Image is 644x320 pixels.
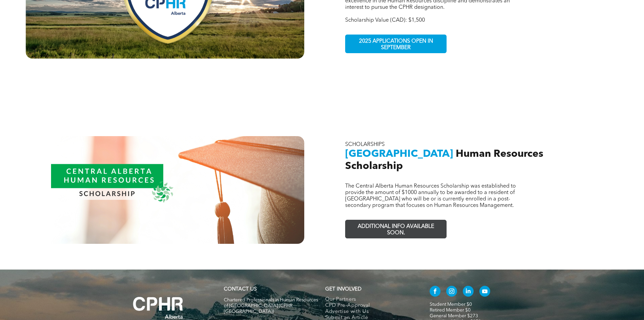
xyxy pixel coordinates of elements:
span: Scholarship Value (CAD): $1,500 [345,18,425,23]
span: The Central Alberta Human Resources Scholarship was established to provide the amount of $1000 an... [345,184,516,208]
span: GET INVOLVED [325,287,361,292]
a: Student Member $0 [430,302,472,307]
a: facebook [430,286,440,298]
a: Retired Member $0 [430,308,471,313]
a: Advertise with Us [325,309,415,315]
a: ADDITIONAL INFO AVAILABLE SOON. [345,220,447,238]
a: CONTACT US [224,287,257,292]
span: ADDITIONAL INFO AVAILABLE SOON. [347,220,445,240]
span: Chartered Professionals in Human Resources of [GEOGRAPHIC_DATA] (CPHR [GEOGRAPHIC_DATA]) [224,298,318,314]
a: linkedin [463,286,474,298]
a: instagram [446,286,457,298]
span: SCHOLARSHIPS [345,142,385,147]
a: General Member $273 [430,314,478,318]
span: Human Resources Scholarship [345,149,543,171]
span: 2025 APPLICATIONS OPEN IN SEPTEMBER [347,35,445,55]
a: 2025 APPLICATIONS OPEN IN SEPTEMBER [345,35,447,53]
a: CPD Pre-Approval [325,303,415,309]
a: Our Partners [325,297,415,303]
span: [GEOGRAPHIC_DATA] [345,149,453,159]
a: youtube [479,286,490,298]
